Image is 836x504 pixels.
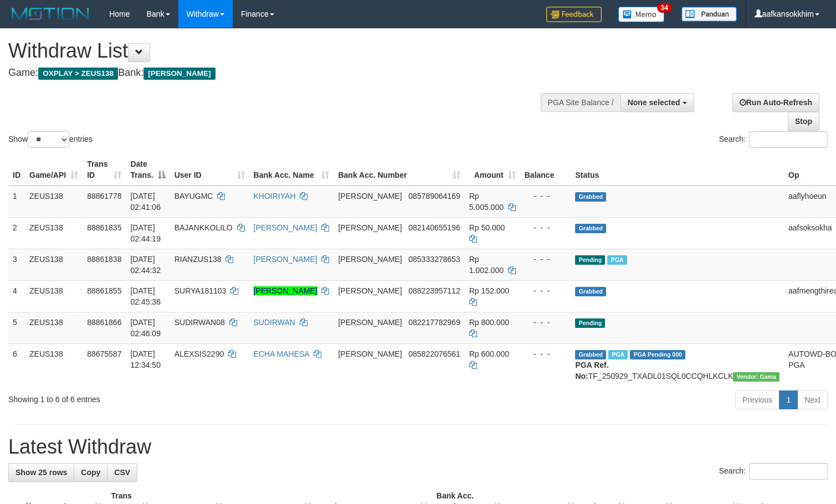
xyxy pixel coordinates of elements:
[38,68,118,80] span: OXPLAY > ZEUS138
[575,350,606,359] span: Grabbed
[628,98,680,107] span: None selected
[8,131,93,148] label: Show entries
[575,287,606,296] span: Grabbed
[81,468,100,477] span: Copy
[107,463,137,482] a: CSV
[657,3,672,13] span: 34
[87,255,121,264] span: 88861838
[338,192,402,200] span: [PERSON_NAME]
[8,249,25,280] td: 3
[546,7,602,22] img: Feedback.jpg
[735,390,779,409] a: Previous
[8,312,25,343] td: 5
[719,463,828,480] label: Search:
[25,186,83,218] td: ZEUS138
[408,255,460,264] span: Copy 085333278653 to clipboard
[8,68,546,79] h4: Game: Bank:
[175,255,222,264] span: RIANZUS138
[408,286,460,295] span: Copy 088223957112 to clipboard
[254,318,295,327] a: SUDIRWAN
[130,192,161,212] span: [DATE] 02:41:06
[618,7,665,22] img: Button%20Memo.svg
[681,7,737,22] img: panduan.png
[87,318,121,327] span: 88861866
[25,312,83,343] td: ZEUS138
[87,286,121,295] span: 88861855
[8,6,93,22] img: MOTION_logo.png
[8,154,25,186] th: ID
[749,463,828,480] input: Search:
[719,131,828,148] label: Search:
[408,318,460,327] span: Copy 082217782969 to clipboard
[607,255,627,265] span: Marked by aafkaynarin
[249,154,334,186] th: Bank Acc. Name: activate to sort column ascending
[469,286,509,295] span: Rp 152.000
[779,390,798,409] a: 1
[83,154,126,186] th: Trans ID: activate to sort column ascending
[630,350,685,359] span: PGA Pending
[520,154,571,186] th: Balance
[525,254,567,265] div: - - -
[130,349,161,369] span: [DATE] 12:34:50
[575,192,606,202] span: Grabbed
[525,317,567,328] div: - - -
[87,192,121,200] span: 88861778
[608,350,628,359] span: Marked by aafpengsreynich
[130,318,161,338] span: [DATE] 02:46:09
[126,154,170,186] th: Date Trans.: activate to sort column descending
[788,112,819,131] a: Stop
[469,349,509,358] span: Rp 600.000
[170,154,249,186] th: User ID: activate to sort column ascending
[25,249,83,280] td: ZEUS138
[87,349,121,358] span: 88675587
[408,192,460,200] span: Copy 085789064169 to clipboard
[254,255,317,264] a: [PERSON_NAME]
[8,280,25,312] td: 4
[408,223,460,232] span: Copy 082140655196 to clipboard
[732,93,819,112] a: Run Auto-Refresh
[575,318,605,328] span: Pending
[620,93,694,112] button: None selected
[338,286,402,295] span: [PERSON_NAME]
[175,349,224,358] span: ALEXSIS2290
[525,285,567,296] div: - - -
[175,223,233,232] span: BAJANKKOLILO
[25,217,83,249] td: ZEUS138
[175,286,227,295] span: SURYA181103
[74,463,107,482] a: Copy
[8,217,25,249] td: 2
[8,389,340,405] div: Showing 1 to 6 of 6 entries
[114,468,130,477] span: CSV
[571,343,784,386] td: TF_250929_TXADL01SQL0CCQHLKCLK
[575,361,608,380] b: PGA Ref. No:
[25,343,83,386] td: ZEUS138
[338,349,402,358] span: [PERSON_NAME]
[408,349,460,358] span: Copy 085822076561 to clipboard
[749,131,828,148] input: Search:
[797,390,828,409] a: Next
[575,255,605,265] span: Pending
[8,186,25,218] td: 1
[541,93,620,112] div: PGA Site Balance /
[571,154,784,186] th: Status
[733,372,779,382] span: Vendor URL: https://trx31.1velocity.biz
[87,223,121,232] span: 88861835
[130,255,161,275] span: [DATE] 02:44:32
[575,224,606,233] span: Grabbed
[334,154,464,186] th: Bank Acc. Number: activate to sort column ascending
[175,318,225,327] span: SUDIRWAN08
[8,40,546,62] h1: Withdraw List
[469,223,505,232] span: Rp 50.000
[254,286,317,295] a: [PERSON_NAME]
[469,255,504,275] span: Rp 1.002.000
[525,191,567,202] div: - - -
[8,463,74,482] a: Show 25 rows
[130,223,161,243] span: [DATE] 02:44:19
[28,131,69,148] select: Showentries
[254,349,309,358] a: ECHA MAHESA
[254,223,317,232] a: [PERSON_NAME]
[25,280,83,312] td: ZEUS138
[8,343,25,386] td: 6
[143,68,215,80] span: [PERSON_NAME]
[525,348,567,359] div: - - -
